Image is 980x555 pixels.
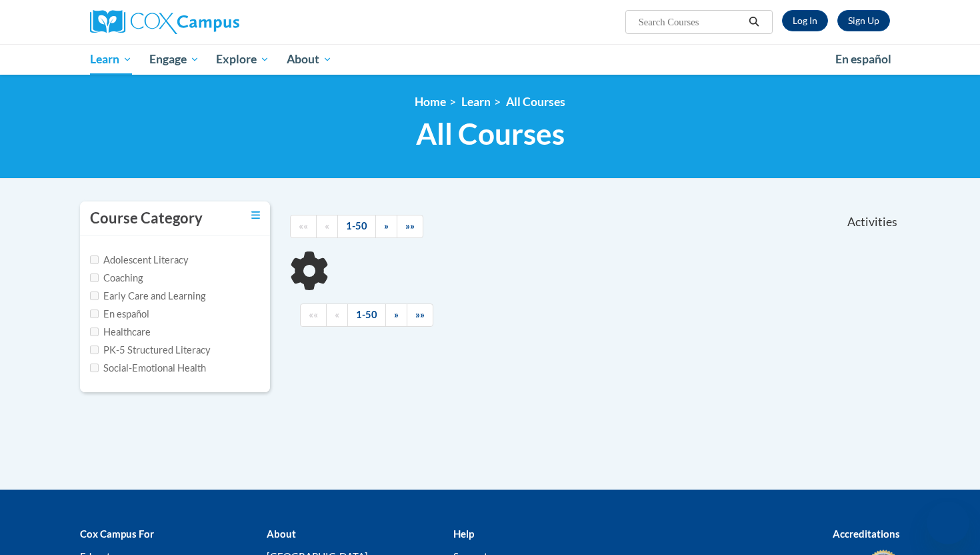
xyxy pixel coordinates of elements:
[407,304,433,327] a: End
[90,255,99,264] input: Checkbox for Options
[90,361,206,376] label: Social-Emotional Health
[300,304,327,327] a: Begining
[299,220,308,231] span: ««
[267,528,296,540] b: About
[216,51,269,67] span: Explore
[394,309,399,320] span: »
[385,304,407,327] a: Next
[415,309,425,320] span: »»
[326,304,348,327] a: Previous
[347,304,386,327] a: 1-50
[278,44,341,75] a: About
[375,215,397,238] a: Next
[835,52,891,66] span: En español
[90,364,99,372] input: Checkbox for Options
[309,309,318,320] span: ««
[337,215,376,238] a: 1-50
[506,95,565,109] a: All Courses
[81,44,141,75] a: Learn
[90,328,99,336] input: Checkbox for Options
[90,307,149,322] label: En español
[415,95,446,109] a: Home
[325,220,329,231] span: «
[335,309,339,320] span: «
[782,10,828,31] a: Log In
[141,44,208,75] a: Engage
[290,215,317,238] a: Begining
[80,528,154,540] b: Cox Campus For
[316,215,338,238] a: Previous
[827,45,900,73] a: En español
[405,220,415,231] span: »»
[287,51,332,67] span: About
[70,44,910,75] div: Main menu
[90,51,132,67] span: Learn
[90,208,203,229] h3: Course Category
[90,325,151,340] label: Healthcare
[207,44,278,75] a: Explore
[90,253,189,267] label: Adolescent Literacy
[90,10,343,34] a: Cox Campus
[637,14,744,30] input: Search Courses
[90,292,99,300] input: Checkbox for Options
[90,289,205,304] label: Early Care and Learning
[453,528,474,540] b: Help
[90,310,99,318] input: Checkbox for Options
[90,343,211,358] label: PK-5 Structured Literacy
[90,10,239,34] img: Cox Campus
[744,14,764,30] button: Search
[833,528,900,540] b: Accreditations
[90,346,99,354] input: Checkbox for Options
[927,502,969,544] iframe: Button to launch messaging window
[251,208,260,223] a: Toggle collapse
[837,10,890,31] a: Register
[416,116,565,151] span: All Courses
[847,215,897,229] span: Activities
[397,215,423,238] a: End
[384,220,389,231] span: »
[461,95,491,109] a: Learn
[149,51,199,67] span: Engage
[90,271,143,286] label: Coaching
[90,273,99,282] input: Checkbox for Options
